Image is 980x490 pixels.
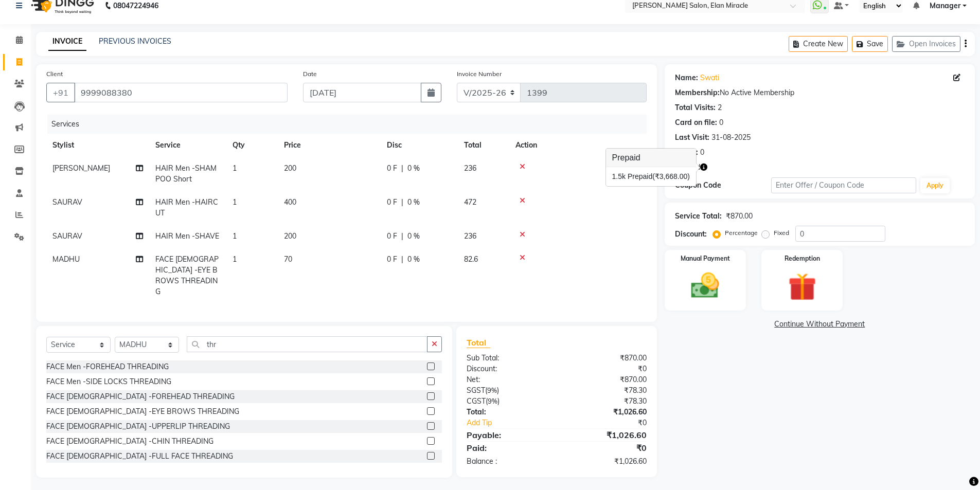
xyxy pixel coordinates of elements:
div: 5k Prepaid [612,171,690,182]
div: 0 [700,147,704,158]
div: Last Visit: [675,132,709,143]
div: ₹870.00 [557,374,654,385]
span: 1 [233,164,237,173]
label: Percentage [725,228,758,238]
img: _gift.svg [779,269,825,304]
span: [PERSON_NAME] [52,164,110,173]
th: Qty [226,134,278,157]
th: Total [458,134,509,157]
div: 2 [718,102,722,113]
div: Card on file: [675,117,717,128]
div: Membership: [675,87,720,98]
div: FACE Men -FOREHEAD THREADING [46,361,169,372]
span: CGST [467,396,486,406]
div: ₹78.30 [557,396,654,407]
div: Total: [459,407,557,418]
div: ₹1,026.60 [557,407,654,418]
a: Swati [700,72,719,83]
label: Date [303,69,317,79]
th: Action [509,134,647,157]
span: HAIR Men -SHAVE [155,231,219,241]
div: ₹870.00 [726,211,753,222]
span: 0 % [407,197,420,208]
th: Price [278,134,381,157]
div: ( ) [459,385,557,396]
div: FACE Men -SIDE LOCKS THREADING [46,376,171,387]
span: 70 [284,255,292,264]
button: Apply [920,178,950,193]
span: 200 [284,231,296,241]
th: Service [149,134,226,157]
input: Enter Offer / Coupon Code [771,177,916,193]
span: SGST [467,386,485,395]
label: Invoice Number [457,69,502,79]
span: SAURAV [52,197,82,207]
span: 1. [612,172,618,180]
button: Create New [789,36,848,52]
span: 200 [284,164,296,173]
div: ₹1,026.60 [557,456,654,467]
div: Payable: [459,429,557,441]
div: Balance : [459,456,557,467]
div: Paid: [459,442,557,454]
div: Discount: [459,364,557,374]
span: | [401,163,403,174]
div: FACE [DEMOGRAPHIC_DATA] -FOREHEAD THREADING [46,391,235,402]
div: ₹0 [557,442,654,454]
div: ₹0 [557,364,654,374]
div: FACE [DEMOGRAPHIC_DATA] -UPPERLIP THREADING [46,421,230,432]
span: 1 [233,255,237,264]
span: 1 [233,231,237,241]
span: Manager [930,1,960,11]
span: 236 [464,231,476,241]
div: ₹78.30 [557,385,654,396]
span: 9% [488,397,497,405]
div: ₹1,026.60 [557,429,654,441]
label: Manual Payment [681,254,730,263]
label: Redemption [785,254,820,263]
span: (₹3,668.00) [652,172,690,180]
button: +91 [46,83,75,102]
label: Client [46,69,63,79]
div: Net: [459,374,557,385]
button: Save [852,36,888,52]
div: 31-08-2025 [711,132,751,143]
a: INVOICE [48,32,86,51]
div: ( ) [459,396,557,407]
span: | [401,197,403,208]
div: Sub Total: [459,353,557,364]
img: _cash.svg [682,269,728,302]
span: 0 F [387,231,397,242]
span: 1 [233,197,237,207]
th: Disc [381,134,458,157]
span: 82.6 [464,255,478,264]
div: Services [47,115,654,134]
div: ₹0 [573,418,654,428]
div: Name: [675,72,698,83]
div: No Active Membership [675,87,965,98]
span: | [401,231,403,242]
div: FACE [DEMOGRAPHIC_DATA] -FULL FACE THREADING [46,451,233,462]
button: Open Invoices [892,36,960,52]
input: Search by Name/Mobile/Email/Code [74,83,288,102]
th: Stylist [46,134,149,157]
div: Total Visits: [675,102,716,113]
span: 0 F [387,254,397,265]
label: Fixed [774,228,789,238]
span: 236 [464,164,476,173]
a: Continue Without Payment [667,319,973,330]
div: 0 [719,117,723,128]
div: Coupon Code [675,180,772,191]
span: Total [467,337,490,348]
span: 0 % [407,231,420,242]
span: HAIR Men -SHAMPOO Short [155,164,217,184]
span: 0 F [387,163,397,174]
span: 0 % [407,254,420,265]
span: HAIR Men -HAIRCUT [155,197,218,217]
span: 400 [284,197,296,207]
div: Discount: [675,229,707,240]
a: PREVIOUS INVOICES [99,37,171,46]
div: FACE [DEMOGRAPHIC_DATA] -EYE BROWS THREADING [46,406,239,417]
span: 9% [487,386,497,394]
span: | [401,254,403,265]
